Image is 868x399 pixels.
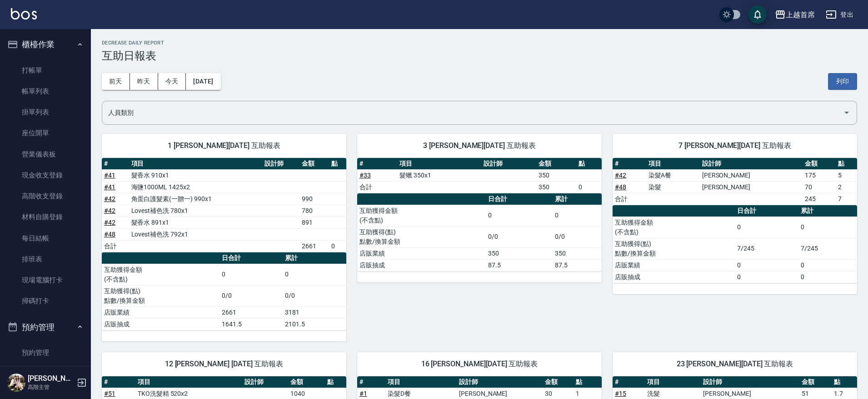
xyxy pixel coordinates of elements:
[28,383,74,391] p: 高階主管
[329,240,346,252] td: 0
[357,158,397,170] th: #
[102,252,346,330] table: a dense table
[4,291,87,311] a: 掃碼打卡
[28,374,74,383] h5: [PERSON_NAME]
[536,158,576,170] th: 金額
[102,73,130,90] button: 前天
[102,158,129,170] th: #
[4,33,87,56] button: 櫃檯作業
[4,102,87,123] a: 掛單列表
[613,158,646,170] th: #
[803,181,836,193] td: 70
[129,169,263,181] td: 髮香水 910x1
[4,60,87,81] a: 打帳單
[283,252,346,264] th: 累計
[700,169,803,181] td: [PERSON_NAME]
[219,264,283,285] td: 0
[283,264,346,285] td: 0
[486,226,553,247] td: 0/0
[4,363,87,384] a: 單日預約紀錄
[624,141,846,150] span: 7 [PERSON_NAME][DATE] 互助報表
[4,144,87,165] a: 營業儀表板
[186,73,220,90] button: [DATE]
[803,169,836,181] td: 175
[4,315,87,339] button: 預約管理
[700,158,803,170] th: 設計師
[357,226,486,247] td: 互助獲得(點) 點數/換算金額
[113,141,335,150] span: 1 [PERSON_NAME][DATE] 互助報表
[357,205,486,226] td: 互助獲得金額 (不含點)
[553,247,602,259] td: 350
[357,158,602,193] table: a dense table
[299,205,329,217] td: 780
[219,252,283,264] th: 日合計
[11,8,37,20] img: Logo
[735,271,798,283] td: 0
[359,390,367,397] a: #1
[397,158,481,170] th: 項目
[219,306,283,318] td: 2661
[486,205,553,226] td: 0
[613,217,735,238] td: 互助獲得金額 (不含點)
[4,342,87,363] a: 預約管理
[486,259,553,271] td: 87.5
[536,169,576,181] td: 350
[771,5,818,24] button: 上越首席
[357,193,602,271] table: a dense table
[299,217,329,228] td: 891
[836,193,857,205] td: 7
[646,181,700,193] td: 染髮
[798,259,857,271] td: 0
[102,240,129,252] td: 合計
[798,217,857,238] td: 0
[735,259,798,271] td: 0
[113,360,335,369] span: 12 [PERSON_NAME] [DATE] 互助報表
[553,259,602,271] td: 87.5
[129,193,263,205] td: 角蛋白護髮素(一贈一) 990x1
[701,376,799,388] th: 設計師
[486,193,553,205] th: 日合計
[457,376,543,388] th: 設計師
[4,186,87,207] a: 高階收支登錄
[357,259,486,271] td: 店販抽成
[102,318,219,330] td: 店販抽成
[748,5,767,24] button: save
[299,193,329,205] td: 990
[135,376,242,388] th: 項目
[102,40,857,46] h2: Decrease Daily Report
[219,318,283,330] td: 1641.5
[836,158,857,170] th: 點
[803,193,836,205] td: 245
[735,238,798,259] td: 7/245
[4,123,87,143] a: 座位開單
[4,270,87,291] a: 現場電腦打卡
[646,169,700,181] td: 染髮A餐
[397,169,481,181] td: 髮蠟 350x1
[102,49,857,62] h3: 互助日報表
[102,158,346,252] table: a dense table
[798,271,857,283] td: 0
[129,217,263,228] td: 髮香水 891x1
[129,181,263,193] td: 海鹽1000ML 1425x2
[481,158,536,170] th: 設計師
[283,318,346,330] td: 2101.5
[576,158,602,170] th: 點
[613,193,646,205] td: 合計
[553,193,602,205] th: 累計
[645,376,701,388] th: 項目
[576,181,602,193] td: 0
[735,205,798,217] th: 日合計
[288,376,325,388] th: 金額
[828,73,857,90] button: 列印
[613,205,857,283] table: a dense table
[130,73,158,90] button: 昨天
[104,219,115,226] a: #42
[242,376,288,388] th: 設計師
[325,376,346,388] th: 點
[553,226,602,247] td: 0/0
[104,207,115,214] a: #42
[700,181,803,193] td: [PERSON_NAME]
[836,169,857,181] td: 5
[624,360,846,369] span: 23 [PERSON_NAME][DATE] 互助報表
[106,105,839,121] input: 人員名稱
